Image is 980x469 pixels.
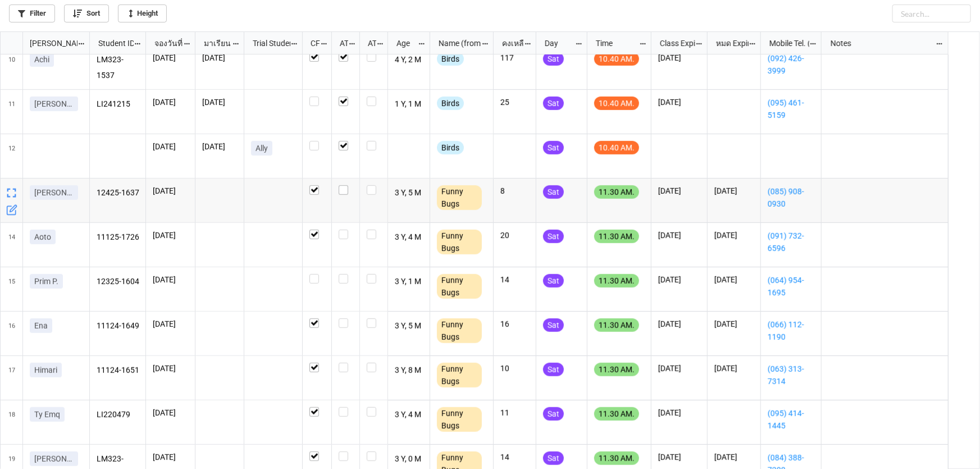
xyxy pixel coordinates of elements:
[395,274,423,290] p: 3 Y, 1 M
[594,141,639,154] div: 10.40 AM.
[395,52,423,68] p: 4 Y, 2 M
[658,318,700,330] p: [DATE]
[34,320,48,331] p: Ena
[768,230,814,254] a: (091) 732-6596
[437,97,464,110] div: Birds
[333,37,349,49] div: ATT
[594,185,639,199] div: 11.30 AM.
[8,90,15,134] span: 11
[543,230,564,243] div: Sat
[395,318,423,334] p: 3 Y, 5 M
[437,230,482,254] div: Funny Bugs
[202,52,237,63] p: [DATE]
[8,134,15,178] span: 12
[97,407,139,423] p: LI220479
[97,274,139,290] p: 12325-1604
[390,37,418,49] div: Age
[97,230,139,245] p: 11125-1726
[500,52,529,63] p: 117
[437,52,464,66] div: Birds
[594,230,639,243] div: 11.30 AM.
[432,37,481,49] div: Name (from Class)
[395,452,423,467] p: 3 Y, 0 M
[500,318,529,330] p: 16
[8,356,15,400] span: 17
[658,274,700,285] p: [DATE]
[500,230,529,241] p: 20
[34,54,49,65] p: Achi
[437,274,482,299] div: Funny Bugs
[594,407,639,421] div: 11.30 AM.
[304,37,320,49] div: CF
[658,97,700,108] p: [DATE]
[153,97,188,108] p: [DATE]
[543,452,564,465] div: Sat
[34,231,51,243] p: Aoto
[148,37,184,49] div: จองวันที่
[500,274,529,285] p: 14
[8,223,15,267] span: 14
[437,141,464,154] div: Birds
[594,274,639,288] div: 11.30 AM.
[594,318,639,332] div: 11.30 AM.
[495,37,525,49] div: คงเหลือ (from Nick Name)
[34,187,74,198] p: [PERSON_NAME]
[153,274,188,285] p: [DATE]
[500,452,529,463] p: 14
[658,452,700,463] p: [DATE]
[34,409,60,420] p: Ty Emq
[97,97,139,112] p: LI241215
[153,185,188,197] p: [DATE]
[97,52,139,83] p: LM323-1537
[437,185,482,210] div: Funny Bugs
[543,274,564,288] div: Sat
[500,407,529,418] p: 11
[768,52,814,77] a: (092) 426-3999
[197,37,233,49] div: มาเรียน
[543,141,564,154] div: Sat
[768,97,814,121] a: (095) 461-5159
[543,318,564,332] div: Sat
[97,363,139,379] p: 11124-1651
[153,363,188,374] p: [DATE]
[768,407,814,432] a: (095) 414-1445
[34,453,74,465] p: [PERSON_NAME]
[543,97,564,110] div: Sat
[768,185,814,210] a: (085) 908-0930
[714,318,754,330] p: [DATE]
[395,363,423,379] p: 3 Y, 8 M
[34,98,74,110] p: [PERSON_NAME]
[92,37,134,49] div: Student ID (from [PERSON_NAME] Name)
[543,363,564,376] div: Sat
[153,452,188,463] p: [DATE]
[8,267,15,311] span: 15
[361,37,377,49] div: ATK
[768,363,814,388] a: (063) 313-7314
[658,407,700,418] p: [DATE]
[714,452,754,463] p: [DATE]
[437,363,482,388] div: Funny Bugs
[153,407,188,418] p: [DATE]
[256,143,268,154] p: Ally
[34,365,57,376] p: Himari
[64,4,109,22] a: Sort
[34,276,58,287] p: Prim P.
[714,185,754,197] p: [DATE]
[538,37,575,49] div: Day
[395,407,423,423] p: 3 Y, 4 M
[97,185,139,201] p: 12425-1637
[500,363,529,374] p: 10
[202,141,237,152] p: [DATE]
[658,230,700,241] p: [DATE]
[594,452,639,465] div: 11.30 AM.
[543,185,564,199] div: Sat
[768,274,814,299] a: (064) 954-1695
[658,363,700,374] p: [DATE]
[153,230,188,241] p: [DATE]
[658,52,700,63] p: [DATE]
[97,318,139,334] p: 11124-1649
[9,4,55,22] a: Filter
[543,52,564,66] div: Sat
[500,185,529,197] p: 8
[589,37,639,49] div: Time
